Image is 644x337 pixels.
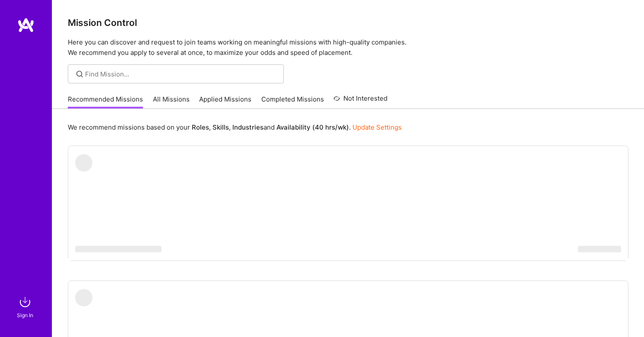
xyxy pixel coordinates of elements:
b: Industries [232,123,263,131]
input: Find Mission... [85,70,277,79]
img: logo [17,17,35,33]
b: Roles [192,123,209,131]
h3: Mission Control [68,17,628,28]
a: Recommended Missions [68,95,143,109]
a: sign inSign In [18,293,34,320]
b: Skills [213,123,229,131]
i: icon SearchGrey [75,69,85,79]
a: Update Settings [352,123,402,131]
p: Here you can discover and request to join teams working on meaningful missions with high-quality ... [68,37,628,58]
a: All Missions [153,95,190,109]
img: sign in [16,293,34,311]
a: Completed Missions [261,95,324,109]
a: Not Interested [333,93,387,109]
b: Availability (40 hrs/wk) [276,123,349,131]
p: We recommend missions based on your , , and . [68,123,402,132]
a: Applied Missions [199,95,251,109]
div: Sign In [17,311,33,320]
